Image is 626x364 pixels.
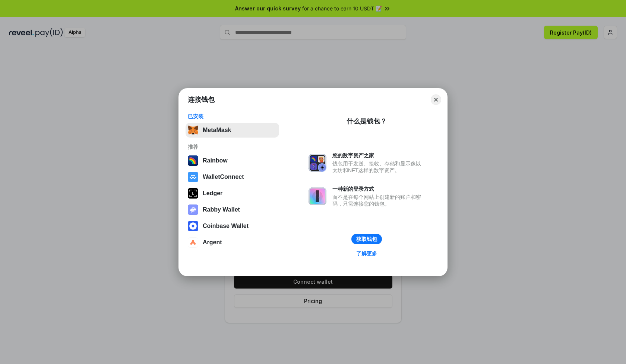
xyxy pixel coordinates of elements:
[332,152,425,159] div: 您的数字资产之家
[188,204,198,215] img: svg+xml,%3Csvg%20xmlns%3D%22http%3A%2F%2Fwww.w3.org%2F2000%2Fsvg%22%20fill%3D%22none%22%20viewBox...
[188,144,277,150] div: 推荐
[186,123,279,138] button: MetaMask
[188,188,198,199] img: svg+xml,%3Csvg%20xmlns%3D%22http%3A%2F%2Fwww.w3.org%2F2000%2Fsvg%22%20width%3D%2228%22%20height%3...
[203,223,249,229] div: Coinbase Wallet
[186,186,279,201] button: Ledger
[351,234,382,244] button: 获取钱包
[332,160,425,174] div: 钱包用于发送、接收、存储和显示像以太坊和NFT这样的数字资产。
[186,153,279,168] button: Rainbow
[356,236,377,242] div: 获取钱包
[188,172,198,182] img: svg+xml,%3Csvg%20width%3D%2228%22%20height%3D%2228%22%20viewBox%3D%220%200%2028%2028%22%20fill%3D...
[309,187,326,205] img: svg+xml,%3Csvg%20xmlns%3D%22http%3A%2F%2Fwww.w3.org%2F2000%2Fsvg%22%20fill%3D%22none%22%20viewBox...
[188,113,277,120] div: 已安装
[188,125,198,135] img: svg+xml,%3Csvg%20fill%3D%22none%22%20height%3D%2233%22%20viewBox%3D%220%200%2035%2033%22%20width%...
[347,117,387,126] div: 什么是钱包？
[188,95,215,104] h1: 连接钱包
[352,249,382,258] a: 了解更多
[188,221,198,231] img: svg+xml,%3Csvg%20width%3D%2228%22%20height%3D%2228%22%20viewBox%3D%220%200%2028%2028%22%20fill%3D...
[186,219,279,233] button: Coinbase Wallet
[203,157,228,164] div: Rainbow
[203,239,222,246] div: Argent
[188,155,198,166] img: svg+xml,%3Csvg%20width%3D%22120%22%20height%3D%22120%22%20viewBox%3D%220%200%20120%20120%22%20fil...
[332,186,425,192] div: 一种新的登录方式
[309,154,326,172] img: svg+xml,%3Csvg%20xmlns%3D%22http%3A%2F%2Fwww.w3.org%2F2000%2Fsvg%22%20fill%3D%22none%22%20viewBox...
[431,94,441,105] button: Close
[332,194,425,207] div: 而不是在每个网站上创建新的账户和密码，只需连接您的钱包。
[188,237,198,248] img: svg+xml,%3Csvg%20width%3D%2228%22%20height%3D%2228%22%20viewBox%3D%220%200%2028%2028%22%20fill%3D...
[186,202,279,217] button: Rabby Wallet
[203,127,231,133] div: MetaMask
[203,206,240,213] div: Rabby Wallet
[356,250,377,257] div: 了解更多
[186,170,279,184] button: WalletConnect
[203,190,222,197] div: Ledger
[203,174,244,180] div: WalletConnect
[186,235,279,250] button: Argent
